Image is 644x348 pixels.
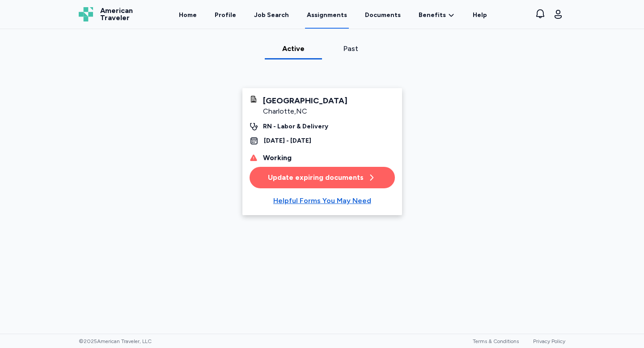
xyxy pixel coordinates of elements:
span: American Traveler [100,7,133,21]
div: Job Search [254,11,289,20]
a: Assignments [305,1,349,29]
button: Helpful Forms You May Need [250,195,395,206]
img: Logo [79,7,93,21]
div: Working [263,153,292,163]
div: Update expiring documents [268,172,376,183]
span: © 2025 American Traveler, LLC [79,338,152,345]
a: Benefits [419,11,455,20]
div: [DATE] - [DATE] [264,136,311,145]
div: RN - Labor & Delivery [263,122,328,131]
a: Privacy Policy [533,338,565,344]
button: Update expiring documents [250,167,395,188]
div: Helpful Forms You May Need [273,195,371,206]
span: Benefits [419,11,446,20]
a: Terms & Conditions [473,338,519,344]
div: Active [268,43,318,54]
div: [GEOGRAPHIC_DATA] [263,95,347,106]
div: Charlotte , NC [263,106,347,117]
div: Past [326,43,376,54]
